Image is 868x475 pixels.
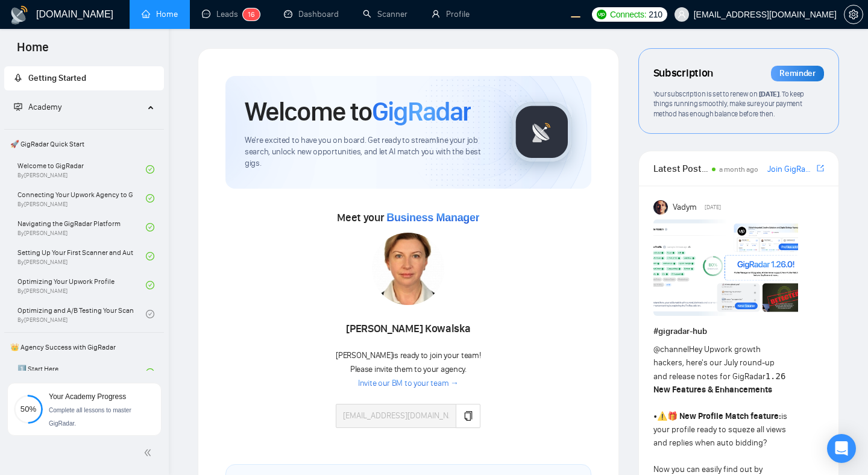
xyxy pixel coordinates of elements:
span: 210 [649,8,662,21]
span: copy [464,411,473,421]
span: check-circle [146,252,154,260]
span: 🚀 GigRadar Quick Start [5,132,163,156]
span: Subscription [653,63,713,84]
span: Connects: [610,8,646,21]
img: Vadym [653,200,668,215]
strong: New Profile Match feature: [679,411,781,421]
span: Academy [14,102,61,112]
span: a month ago [719,165,758,174]
a: dashboardDashboard [284,9,339,19]
span: setting [844,10,863,19]
div: [PERSON_NAME] Kowalska [336,319,480,339]
span: 6 [251,10,255,19]
a: Setting Up Your First Scanner and Auto-BidderBy[PERSON_NAME] [17,243,146,269]
span: We're excited to have you on board. Get ready to streamline your job search, unlock new opportuni... [245,135,492,169]
span: 1 [248,10,251,19]
span: GigRadar [372,95,471,128]
img: F09AC4U7ATU-image.png [653,219,798,316]
span: Complete all lessons to master GigRadar. [49,407,131,427]
span: export [817,163,824,173]
a: userProfile [432,9,470,19]
span: Home [7,39,58,64]
h1: # gigradar-hub [653,325,824,338]
span: rocket [14,74,22,82]
sup: 16 [243,8,260,20]
span: [PERSON_NAME] is ready to join your team! [336,350,480,360]
span: Your subscription is set to renew on . To keep things running smoothly, make sure your payment me... [653,89,804,118]
span: Getting Started [28,73,86,83]
a: 1️⃣ Start Here [17,359,146,386]
span: 50% [14,405,43,413]
span: check-circle [146,368,154,377]
span: Academy [28,102,61,112]
li: Getting Started [4,66,164,90]
span: user [678,10,686,19]
img: upwork-logo.png [597,10,606,19]
a: Optimizing and A/B Testing Your Scanner for Better ResultsBy[PERSON_NAME] [17,301,146,327]
span: check-circle [146,281,154,289]
span: Latest Posts from the GigRadar Community [653,161,708,176]
a: messageLeads16 [202,9,260,19]
span: check-circle [146,165,154,174]
a: searchScanner [363,9,407,19]
a: Navigating the GigRadar PlatformBy[PERSON_NAME] [17,214,146,241]
span: ⚠️ [657,411,667,421]
div: Reminder [771,66,824,81]
code: 1.26 [766,371,786,381]
img: logo [10,5,29,25]
span: 👑 Agency Success with GigRadar [5,335,163,359]
span: double-left [143,447,156,459]
span: Vadym [673,201,697,214]
a: Join GigRadar Slack Community [767,163,814,176]
button: copy [456,404,480,428]
a: Optimizing Your Upwork ProfileBy[PERSON_NAME] [17,272,146,298]
a: Welcome to GigRadarBy[PERSON_NAME] [17,156,146,183]
span: Your Academy Progress [49,392,126,401]
button: setting [844,5,863,24]
span: check-circle [146,194,154,203]
span: Meet your [337,211,479,224]
h1: Welcome to [245,95,471,128]
span: fund-projection-screen [14,102,22,111]
span: [DATE] [759,89,779,98]
a: export [817,163,824,174]
img: gigradar-logo.png [512,102,572,162]
a: setting [844,10,863,19]
span: Please invite them to your agency. [350,364,467,374]
span: 🎁 [667,411,678,421]
span: [DATE] [705,202,721,213]
span: check-circle [146,223,154,231]
strong: New Features & Enhancements [653,385,772,395]
span: Business Manager [386,212,479,224]
a: homeHome [142,9,178,19]
span: check-circle [146,310,154,318]
a: Connecting Your Upwork Agency to GigRadarBy[PERSON_NAME] [17,185,146,212]
a: Invite our BM to your team → [358,378,459,389]
span: @channel [653,344,689,354]
img: 1705952806691-1.jpg [372,233,444,305]
div: Open Intercom Messenger [827,434,856,463]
